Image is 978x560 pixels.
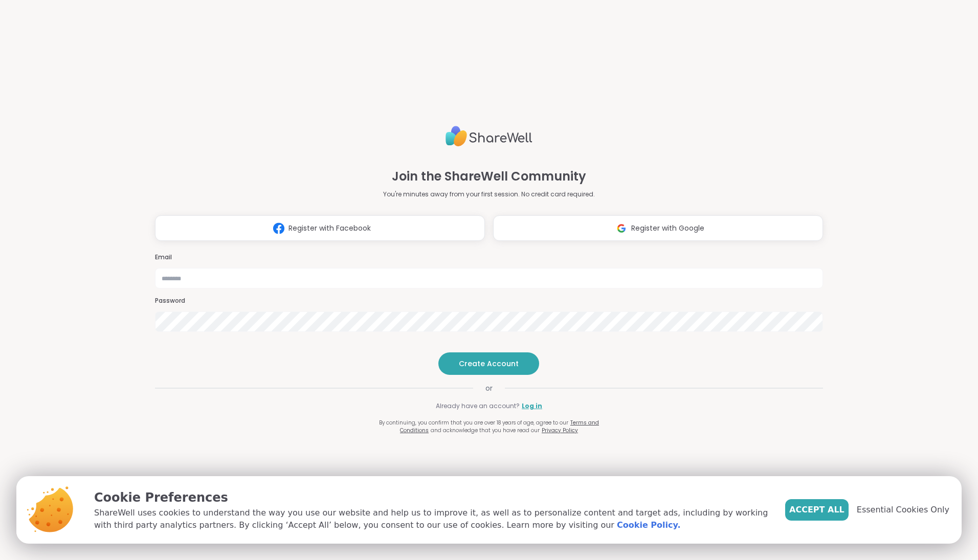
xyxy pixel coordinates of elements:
[269,219,288,238] img: ShareWell Logomark
[94,507,769,531] p: ShareWell uses cookies to understand the way you use our website and help us to improve it, as we...
[617,519,680,531] a: Cookie Policy.
[400,419,599,434] a: Terms and Conditions
[522,401,542,411] a: Log in
[631,223,704,234] span: Register with Google
[94,488,769,507] p: Cookie Preferences
[446,122,532,151] img: ShareWell Logo
[473,383,505,393] span: or
[438,352,539,375] button: Create Account
[493,215,823,241] button: Register with Google
[431,427,540,434] span: and acknowledge that you have read our
[288,223,371,234] span: Register with Facebook
[857,504,949,516] span: Essential Cookies Only
[383,190,595,199] p: You're minutes away from your first session. No credit card required.
[612,219,631,238] img: ShareWell Logomark
[789,504,844,516] span: Accept All
[785,499,849,521] button: Accept All
[155,297,823,305] h3: Password
[392,167,586,186] h1: Join the ShareWell Community
[459,359,519,369] span: Create Account
[155,253,823,262] h3: Email
[155,215,485,241] button: Register with Facebook
[542,427,578,434] a: Privacy Policy
[436,401,520,411] span: Already have an account?
[379,419,568,427] span: By continuing, you confirm that you are over 18 years of age, agree to our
